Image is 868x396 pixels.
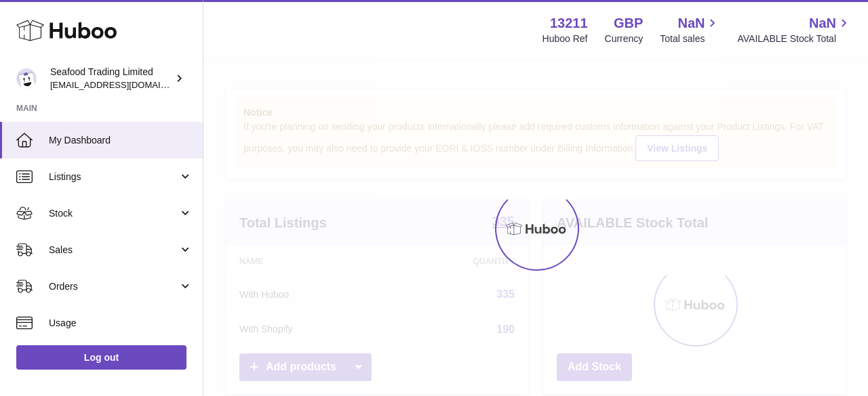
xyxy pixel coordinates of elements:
[49,244,178,257] span: Sales
[605,32,644,45] div: Currency
[542,32,588,45] div: Huboo Ref
[614,14,643,32] strong: GBP
[737,14,852,45] a: NaN AVAILABLE Stock Total
[49,207,178,220] span: Stock
[660,14,720,45] a: NaN Total sales
[49,317,193,330] span: Usage
[660,32,720,45] span: Total sales
[50,79,199,90] span: [EMAIL_ADDRESS][DOMAIN_NAME]
[677,14,705,32] span: NaN
[50,66,172,91] div: Seafood Trading Limited
[49,171,178,183] span: Listings
[49,280,178,293] span: Orders
[809,14,836,32] span: NaN
[737,32,852,45] span: AVAILABLE Stock Total
[16,68,37,89] img: internalAdmin-13211@internal.huboo.com
[16,345,186,370] a: Log out
[49,134,193,147] span: My Dashboard
[550,14,588,32] strong: 13211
